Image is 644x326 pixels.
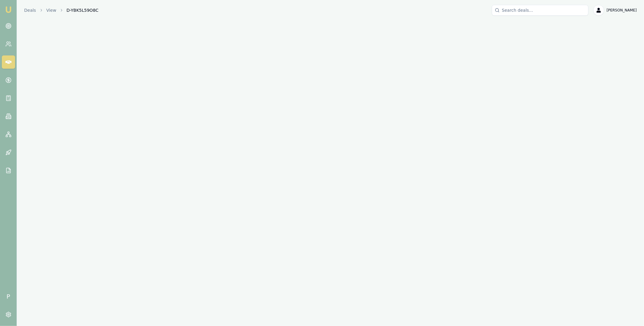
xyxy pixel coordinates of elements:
[492,5,588,16] input: Search deals
[607,8,637,13] span: [PERSON_NAME]
[5,6,12,13] img: emu-icon-u.png
[24,7,98,13] nav: breadcrumb
[2,290,15,303] span: P
[66,7,98,13] span: D-YBK5L59O8C
[46,7,56,13] a: View
[24,7,36,13] a: Deals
